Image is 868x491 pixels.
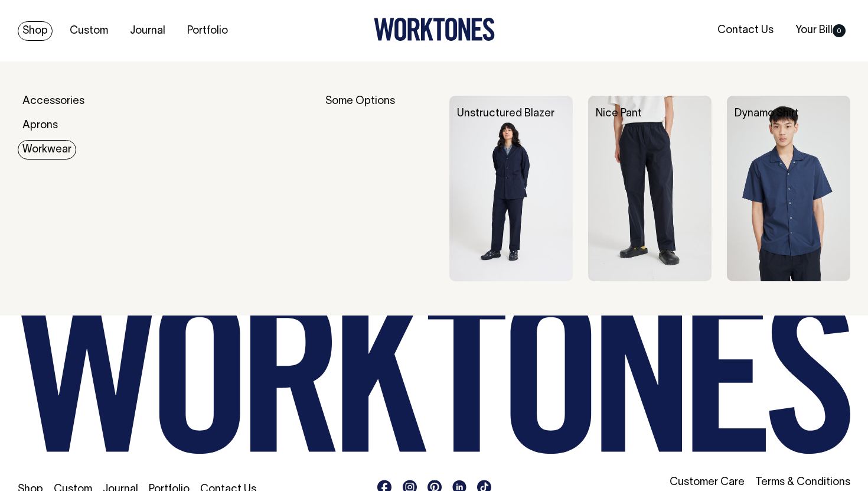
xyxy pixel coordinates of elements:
a: Contact Us [713,21,778,40]
div: Some Options [325,96,433,281]
a: Dynamo Shirt [735,109,799,119]
a: Your Bill0 [791,21,850,40]
img: Nice Pant [588,96,712,281]
a: Portfolio [182,21,233,41]
a: Custom [65,21,113,41]
span: 0 [833,24,846,37]
a: Workwear [18,140,76,160]
a: Nice Pant [596,109,642,119]
a: Accessories [18,92,89,111]
a: Customer Care [670,477,745,487]
a: Shop [18,21,53,41]
a: Journal [125,21,170,41]
img: Unstructured Blazer [449,96,573,281]
a: Terms & Conditions [755,477,850,487]
img: Dynamo Shirt [727,96,850,281]
a: Unstructured Blazer [457,109,554,119]
a: Aprons [18,116,63,135]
